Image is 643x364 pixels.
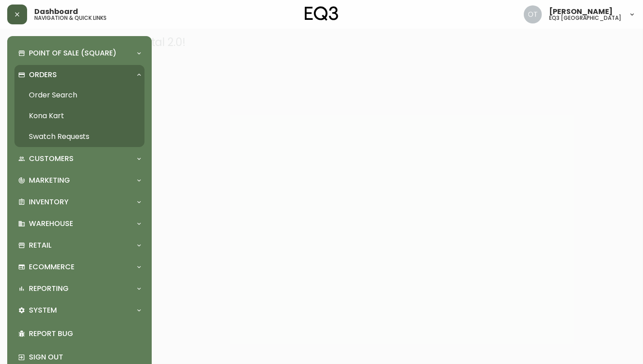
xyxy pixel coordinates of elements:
img: 5d4d18d254ded55077432b49c4cb2919 [524,5,542,23]
a: Swatch Requests [14,126,144,147]
div: Marketing [14,170,144,190]
p: Orders [29,70,57,80]
p: Warehouse [29,219,73,229]
p: Point of Sale (Square) [29,48,116,58]
div: Reporting [14,279,144,299]
p: System [29,305,57,315]
div: Orders [14,65,144,85]
div: Warehouse [14,214,144,234]
p: Customers [29,154,74,164]
p: Reporting [29,284,69,294]
div: Point of Sale (Square) [14,43,144,63]
div: Inventory [14,192,144,212]
p: Retail [29,240,51,250]
a: Kona Kart [14,106,144,126]
img: logo [305,6,338,21]
h5: eq3 [GEOGRAPHIC_DATA] [549,15,621,21]
div: System [14,300,144,320]
p: Sign Out [29,352,141,362]
div: Retail [14,235,144,255]
h5: navigation & quick links [34,15,107,21]
div: Ecommerce [14,257,144,277]
span: Dashboard [34,8,78,15]
div: Report Bug [14,322,144,346]
a: Order Search [14,85,144,106]
p: Marketing [29,175,70,185]
span: [PERSON_NAME] [549,8,613,15]
p: Inventory [29,197,69,207]
div: Customers [14,149,144,169]
p: Report Bug [29,329,141,339]
p: Ecommerce [29,262,75,272]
